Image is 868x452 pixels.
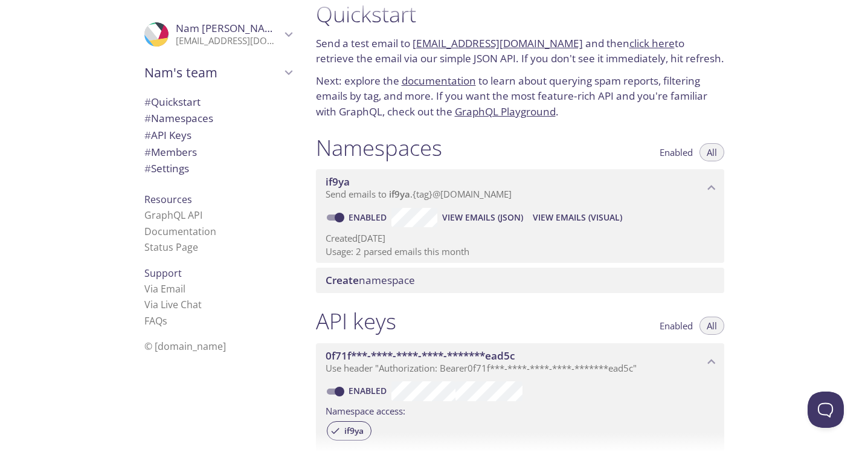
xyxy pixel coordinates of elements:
a: Documentation [144,225,216,238]
span: Resources [144,193,192,206]
div: Namespaces [135,110,301,127]
a: Via Email [144,282,185,295]
a: documentation [402,74,476,88]
iframe: Help Scout Beacon - Open [808,392,844,428]
button: View Emails (Visual) [528,208,627,227]
a: GraphQL Playground [455,105,556,118]
span: # [144,161,151,175]
span: # [144,145,151,159]
p: Next: explore the to learn about querying spam reports, filtering emails by tag, and more. If you... [316,73,724,120]
div: Members [135,144,301,161]
a: Enabled [347,211,391,223]
button: Enabled [652,317,700,335]
span: API Keys [144,128,191,142]
label: Namespace access: [326,401,405,419]
button: All [699,317,724,335]
a: FAQ [144,314,167,328]
div: if9ya namespace [316,169,724,207]
span: Nam [PERSON_NAME] [176,21,283,35]
span: if9ya [389,188,410,200]
div: Quickstart [135,94,301,111]
span: © [DOMAIN_NAME] [144,340,226,353]
div: Team Settings [135,160,301,177]
span: s [162,314,167,328]
span: if9ya [337,425,371,436]
h1: API keys [316,308,396,335]
a: Via Live Chat [144,298,202,311]
button: View Emails (JSON) [437,208,528,227]
span: Create [326,273,359,287]
p: Send a test email to and then to retrieve the email via our simple JSON API. If you don't see it ... [316,36,724,66]
div: Nam's team [135,57,301,88]
h1: Namespaces [316,134,442,161]
span: Support [144,266,182,280]
span: # [144,95,151,109]
span: Members [144,145,197,159]
span: View Emails (JSON) [442,210,523,225]
a: click here [629,36,675,50]
a: GraphQL API [144,208,202,222]
span: if9ya [326,175,350,189]
button: All [699,143,724,161]
div: Nam Kevin [135,15,301,54]
span: View Emails (Visual) [533,210,622,225]
span: Settings [144,161,189,175]
a: Enabled [347,385,391,396]
span: # [144,111,151,125]
div: API Keys [135,127,301,144]
button: Enabled [652,143,700,161]
h1: Quickstart [316,1,724,28]
p: Usage: 2 parsed emails this month [326,245,715,258]
span: Quickstart [144,95,201,109]
span: # [144,128,151,142]
div: Create namespace [316,268,724,293]
div: if9ya [327,421,371,441]
span: Send emails to . {tag} @[DOMAIN_NAME] [326,188,512,200]
span: namespace [326,273,415,287]
span: Nam's team [144,64,281,81]
p: [EMAIL_ADDRESS][DOMAIN_NAME] [176,35,281,47]
a: [EMAIL_ADDRESS][DOMAIN_NAME] [413,36,583,50]
a: Status Page [144,241,198,254]
span: Namespaces [144,111,213,125]
p: Created [DATE] [326,232,715,245]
